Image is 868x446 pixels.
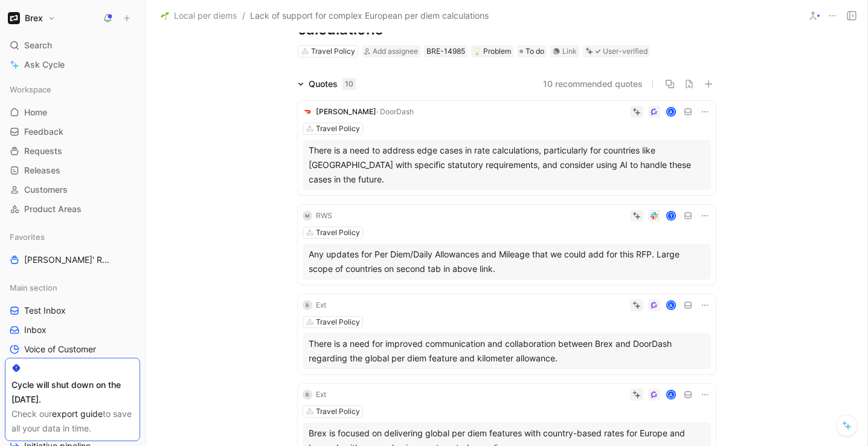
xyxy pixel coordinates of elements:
div: Ext [316,389,326,401]
span: Releases [24,164,60,176]
span: Add assignee [373,47,418,56]
img: 💡 [474,48,481,55]
span: Local per diems [174,8,237,23]
button: 🌱Local per diems [158,8,240,23]
div: A [667,302,675,309]
span: Test Inbox [24,305,66,317]
span: [PERSON_NAME] [316,107,376,116]
a: Requests [5,142,140,160]
img: logo [303,107,312,117]
span: Main section [10,282,57,294]
a: Product Areas [5,200,140,218]
div: Workspace [5,80,140,99]
div: BRE-14985 [426,45,465,57]
span: Customers [24,184,68,196]
span: Feedback [24,126,63,138]
div: Travel Policy [311,45,355,57]
div: Quotes [309,77,356,91]
div: Main section [5,279,140,297]
a: Home [5,103,140,121]
span: Product Areas [24,203,82,215]
h1: Brex [25,13,43,24]
div: Travel Policy [316,406,360,418]
button: 10 recommended quotes [543,77,643,91]
button: BrexBrex [5,10,59,27]
a: Releases [5,161,140,179]
div: To do [517,45,547,57]
a: Ask Cycle [5,56,140,74]
div: T [667,212,675,220]
span: Search [24,38,52,53]
a: export guide [52,409,103,419]
div: 10 [342,78,356,90]
div: B [303,300,312,310]
img: Brex [8,12,20,24]
span: Ask Cycle [24,57,65,72]
span: Voice of Customer [24,343,96,355]
span: / [242,8,245,23]
div: A [667,108,675,116]
div: Ext [316,299,326,311]
div: Quotes10 [293,77,361,91]
img: 🌱 [161,11,169,20]
div: Travel Policy [316,227,360,239]
span: Inbox [24,324,47,336]
div: 💡Problem [471,45,513,57]
div: There is a need for improved communication and collaboration between Brex and DoorDash regarding ... [309,337,705,366]
div: Check our to save all your data in time. [11,407,133,436]
a: [PERSON_NAME]' Requests [5,251,140,269]
div: Search [5,36,140,54]
div: RWS [316,210,332,222]
div: Any updates for Per Diem/Daily Allowances and Mileage that we could add for this RFP. Large scope... [309,247,705,276]
a: Feedback [5,123,140,141]
span: To do [526,45,544,57]
div: Cycle will shut down on the [DATE]. [11,378,133,407]
div: M [303,211,312,221]
span: Workspace [10,83,51,95]
div: Favorites [5,228,140,246]
div: A [667,391,675,399]
span: Favorites [10,231,45,243]
div: B [303,390,312,399]
a: Voice of Customer [5,340,140,358]
a: Customers [5,181,140,199]
a: Test Inbox [5,302,140,320]
span: Requests [24,145,62,157]
span: Lack of support for complex European per diem calculations [250,8,489,23]
span: · DoorDash [376,107,414,116]
div: User-verified [603,45,648,57]
div: Problem [474,45,511,57]
div: Travel Policy [316,316,360,328]
div: There is a need to address edge cases in rate calculations, particularly for countries like [GEOG... [309,143,705,187]
span: [PERSON_NAME]' Requests [24,254,114,266]
div: Link [562,45,577,57]
div: Travel Policy [316,123,360,135]
span: Home [24,106,47,118]
a: Inbox [5,321,140,339]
